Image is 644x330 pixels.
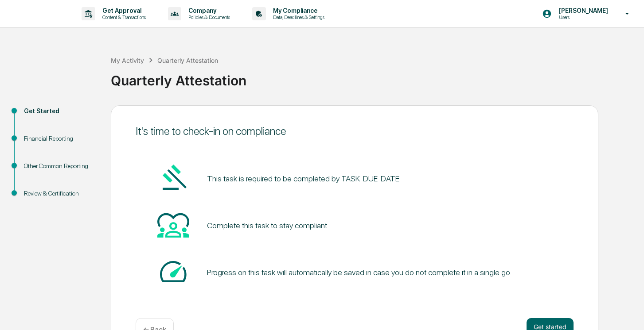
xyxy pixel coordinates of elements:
[157,162,189,194] img: Gavel
[21,7,64,21] img: logo
[552,14,613,20] p: Users
[181,14,234,20] p: Policies & Documents
[24,134,97,143] div: Financial Reporting
[24,161,97,171] div: Other Common Reporting
[95,14,150,20] p: Content & Transactions
[111,65,640,88] div: Quarterly Attestation
[111,57,144,64] div: My Activity
[266,14,329,20] p: Data, Deadlines & Settings
[136,125,574,138] div: It's time to check-in on compliance
[552,7,613,14] p: [PERSON_NAME]
[207,173,399,184] pre: This task is required to be completed by TASK_DUE_DATE
[207,268,511,277] div: Progress on this task will automatically be saved in case you do not complete it in a single go.
[157,256,189,288] img: Speed-dial
[207,221,327,230] div: Complete this task to stay compliant
[266,7,329,14] p: My Compliance
[157,57,218,64] div: Quarterly Attestation
[157,209,189,241] img: Heart
[181,7,234,14] p: Company
[24,189,97,198] div: Review & Certification
[24,107,97,116] div: Get Started
[95,7,150,14] p: Get Approval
